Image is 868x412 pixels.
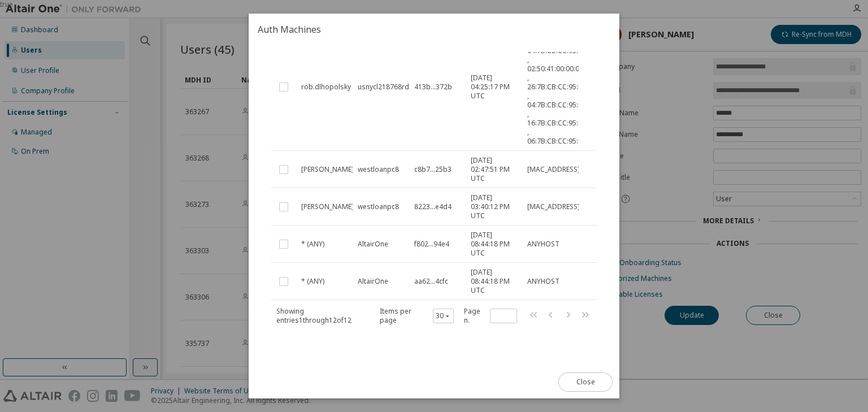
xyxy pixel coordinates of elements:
[249,14,619,45] h2: Auth Machines
[414,83,452,92] span: 413b...372b
[414,277,448,286] span: aa62...4cfc
[463,307,517,325] span: Page n.
[527,277,559,286] span: ANYHOST
[358,240,388,249] span: AltairOne
[436,311,451,320] button: 30
[380,307,453,325] span: Items per page
[471,231,517,258] span: [DATE] 08:44:18 PM UTC
[358,277,388,286] span: AltairOne
[276,306,351,325] span: Showing entries 1 through 12 of 12
[527,240,559,249] span: ANYHOST
[358,202,399,211] span: westloanpc8
[527,28,585,146] span: FC:5C:EE:38:AD:EA , 04:7B:CB:CC:95:F6 , 02:50:41:00:00:01 , 26:7B:CB:CC:95:F6 , 04:7B:CB:CC:95:F7...
[558,372,613,392] button: Close
[301,277,324,286] span: * (ANY)
[414,240,449,249] span: f802...94e4
[414,202,452,211] span: 8223...e4d4
[471,268,517,295] span: [DATE] 08:44:18 PM UTC
[527,202,580,211] span: [MAC_ADDRESS]
[358,165,399,174] span: westloanpc8
[414,165,452,174] span: c8b7...25b3
[471,73,517,101] span: [DATE] 04:25:17 PM UTC
[301,83,351,92] span: rob.dlhopolsky
[301,202,392,211] span: [PERSON_NAME].Dlhopolsky
[301,240,324,249] span: * (ANY)
[527,165,580,174] span: [MAC_ADDRESS]
[301,165,392,174] span: [PERSON_NAME].Dlhopolsky
[471,193,517,220] span: [DATE] 03:40:12 PM UTC
[358,83,409,92] span: usnycl218768rd
[471,156,517,183] span: [DATE] 02:47:51 PM UTC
